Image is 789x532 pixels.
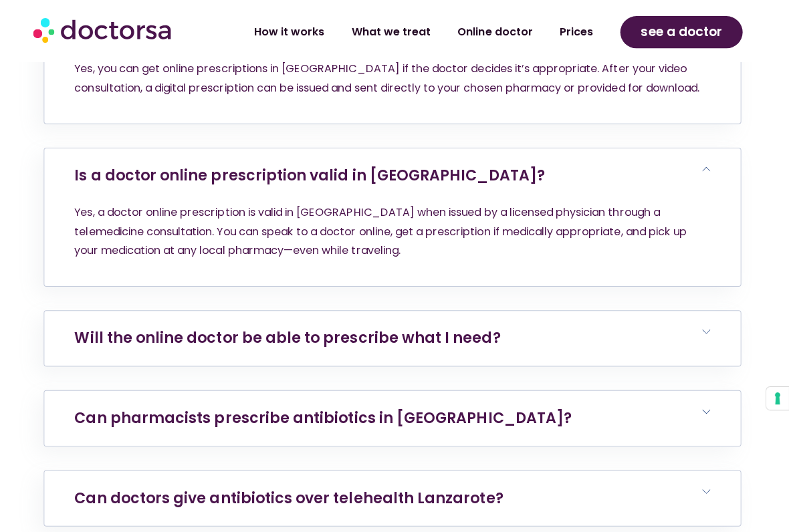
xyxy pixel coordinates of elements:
a: How it works [243,19,340,50]
span: see a doctor [642,24,723,45]
h6: Will the online doctor be able to prescribe what I need? [48,312,741,367]
p: Yes, a doctor online prescription is valid in [GEOGRAPHIC_DATA] when issued by a licensed physici... [78,205,711,261]
button: Your consent preferences for tracking technologies [766,388,789,410]
a: Online doctor [446,19,548,50]
a: Prices [548,19,608,50]
h6: Is a doctor online prescription valid in [GEOGRAPHIC_DATA]? [48,150,741,205]
a: Is a doctor online prescription valid in [GEOGRAPHIC_DATA]? [78,167,546,188]
a: see a doctor [621,19,744,51]
h6: Can pharmacists prescribe antibiotics in [GEOGRAPHIC_DATA]? [48,392,741,446]
a: Can doctors give antibiotics over telehealth Lanzarote? [78,488,505,509]
div: Can private prescriptions be emailed in [GEOGRAPHIC_DATA]? [48,62,741,126]
a: What we treat [340,19,446,50]
p: Yes, you can get online prescriptions in [GEOGRAPHIC_DATA] if the doctor decides it’s appropriate... [78,62,711,100]
a: Can pharmacists prescribe antibiotics in [GEOGRAPHIC_DATA]? [78,408,573,429]
a: Will the online doctor be able to prescribe what I need? [78,329,502,350]
nav: Menu [214,19,608,50]
h6: Can doctors give antibiotics over telehealth Lanzarote? [48,471,741,526]
div: Is a doctor online prescription valid in [GEOGRAPHIC_DATA]? [48,205,741,287]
